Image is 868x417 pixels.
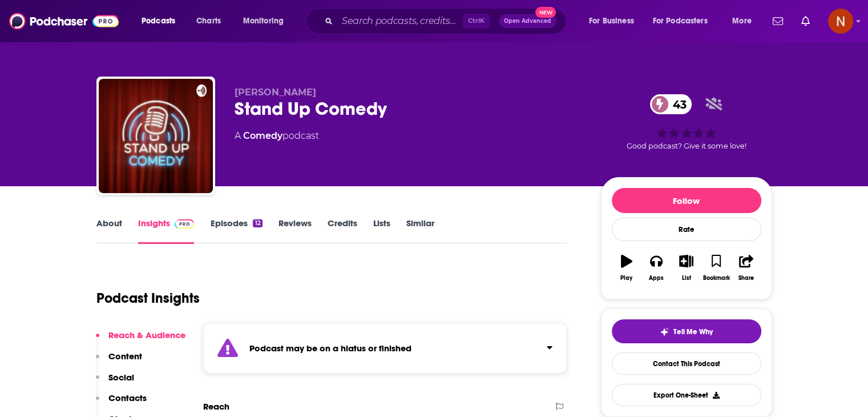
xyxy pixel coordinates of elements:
section: Click to expand status details [203,323,567,374]
img: Podchaser - Follow, Share and Rate Podcasts [9,10,119,32]
a: Comedy [243,130,282,141]
span: More [732,13,752,29]
div: Search podcasts, credits, & more... [317,8,577,34]
img: Podchaser Pro [175,219,195,228]
span: Good podcast? Give it some love! [627,142,746,150]
div: Rate [612,218,761,241]
div: A podcast [235,129,319,143]
button: Contacts [96,392,147,414]
span: For Podcasters [653,13,708,29]
button: List [671,247,701,288]
button: Social [96,372,134,393]
a: Episodes12 [210,218,262,244]
span: Ctrl K [463,14,490,29]
span: Podcasts [142,13,175,29]
button: Reach & Audience [96,330,185,351]
div: Share [738,275,754,282]
img: tell me why sparkle [660,327,669,336]
a: Show notifications dropdown [797,11,814,31]
a: About [96,218,122,244]
span: Logged in as AdelNBM [828,9,853,34]
img: User Profile [828,9,853,34]
button: open menu [581,12,648,30]
span: Open Advanced [504,18,551,24]
p: Reach & Audience [108,330,185,340]
div: List [682,275,691,282]
p: Social [108,372,134,383]
a: Similar [406,218,434,244]
div: 12 [253,219,262,227]
button: Content [96,351,142,372]
div: 43Good podcast? Give it some love! [601,87,772,158]
strong: Podcast may be on a hiatus or finished [249,343,411,354]
a: Credits [328,218,357,244]
h2: Reach [203,401,229,412]
a: InsightsPodchaser Pro [138,218,195,244]
button: Bookmark [701,247,731,288]
a: Show notifications dropdown [768,11,788,31]
a: Contact This Podcast [612,352,761,375]
a: Charts [189,12,228,30]
span: 43 [661,94,692,114]
a: 43 [650,94,692,114]
a: Reviews [278,218,312,244]
button: tell me why sparkleTell Me Why [612,319,761,343]
button: Follow [612,188,761,213]
p: Content [108,351,142,362]
input: Search podcasts, credits, & more... [337,12,463,30]
div: Apps [649,275,664,282]
span: Monitoring [243,13,284,29]
span: Tell Me Why [673,327,713,336]
button: open menu [235,12,298,30]
div: Bookmark [703,275,729,282]
button: Apps [641,247,671,288]
button: Export One-Sheet [612,384,761,406]
p: Contacts [108,392,147,403]
span: Charts [196,13,221,29]
button: open menu [724,12,766,30]
button: Play [612,247,641,288]
span: [PERSON_NAME] [235,87,316,98]
button: open menu [645,12,724,30]
a: Lists [373,218,390,244]
div: Play [620,275,632,282]
button: open menu [134,12,190,30]
span: New [535,7,556,18]
img: Stand Up Comedy [99,79,213,193]
span: For Business [589,13,634,29]
button: Open AdvancedNew [499,14,556,28]
button: Share [731,247,761,288]
button: Show profile menu [828,9,853,34]
h1: Podcast Insights [96,290,200,307]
